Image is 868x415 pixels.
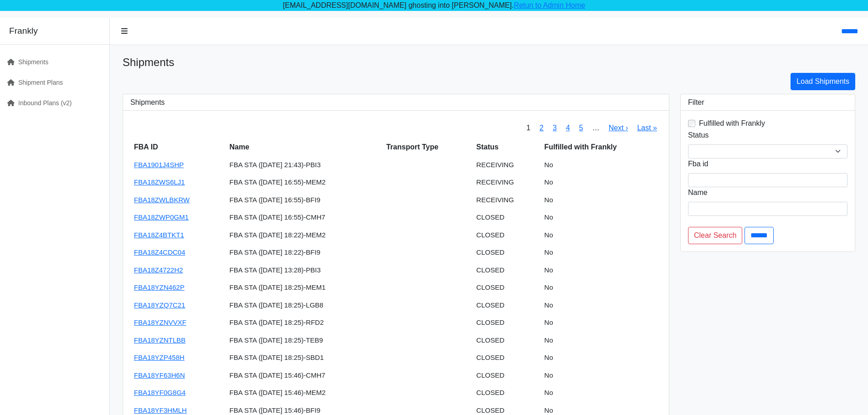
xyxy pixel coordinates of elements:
[609,124,628,132] a: Next ›
[473,261,540,279] td: CLOSED
[522,118,662,138] nav: pager
[134,266,183,274] a: FBA18Z4722H2
[541,244,662,261] td: No
[688,227,742,244] a: Clear Search
[134,371,185,379] a: FBA18YF63H6N
[226,332,382,349] td: FBA STA ([DATE] 18:25)-TEB9
[541,384,662,402] td: No
[688,98,847,107] h3: Filter
[134,406,187,414] a: FBA18YF3HMLH
[383,138,473,156] th: Transport Type
[134,354,185,361] a: FBA18YZP458H
[522,118,535,138] span: 1
[539,124,544,132] a: 2
[541,138,662,156] th: Fulfilled with Frankly
[588,118,604,138] span: …
[553,124,557,132] a: 3
[134,283,185,291] a: FBA18YZN462P
[688,130,709,141] label: Status
[134,178,185,186] a: FBA18ZWS6LJ1
[226,209,382,226] td: FBA STA ([DATE] 16:55)-CMH7
[541,174,662,191] td: No
[226,349,382,367] td: FBA STA ([DATE] 18:25)-SBD1
[688,187,708,198] label: Name
[541,156,662,174] td: No
[473,332,540,349] td: CLOSED
[473,279,540,297] td: CLOSED
[226,138,382,156] th: Name
[473,138,540,156] th: Status
[541,226,662,244] td: No
[134,213,189,221] a: FBA18ZWP0GM1
[473,156,540,174] td: RECEIVING
[134,161,184,169] a: FBA1901J4SHP
[134,336,185,344] a: FBA18YZNTLBB
[473,349,540,367] td: CLOSED
[226,384,382,402] td: FBA STA ([DATE] 15:46)-MEM2
[541,297,662,314] td: No
[134,318,186,326] a: FBA18YZNVVXF
[541,314,662,332] td: No
[226,261,382,279] td: FBA STA ([DATE] 13:28)-PBI3
[541,279,662,297] td: No
[541,209,662,226] td: No
[473,209,540,226] td: CLOSED
[473,297,540,314] td: CLOSED
[226,174,382,191] td: FBA STA ([DATE] 16:55)-MEM2
[541,191,662,209] td: No
[514,1,586,9] a: Retun to Admin Home
[473,367,540,384] td: CLOSED
[473,314,540,332] td: CLOSED
[134,248,185,256] a: FBA18Z4CDC04
[130,98,662,107] h3: Shipments
[123,56,855,69] h1: Shipments
[134,196,190,204] a: FBA18ZWLBKRW
[473,191,540,209] td: RECEIVING
[226,367,382,384] td: FBA STA ([DATE] 15:46)-CMH7
[134,301,185,309] a: FBA18YZQ7C21
[566,124,570,132] a: 4
[699,118,765,129] label: Fulfilled with Frankly
[226,297,382,314] td: FBA STA ([DATE] 18:25)-LGB8
[541,332,662,349] td: No
[637,124,657,132] a: Last »
[226,279,382,297] td: FBA STA ([DATE] 18:25)-MEM1
[473,384,540,402] td: CLOSED
[226,191,382,209] td: FBA STA ([DATE] 16:55)-BFI9
[130,138,226,156] th: FBA ID
[791,73,855,90] a: Load Shipments
[134,231,184,239] a: FBA18Z4BTKT1
[579,124,583,132] a: 5
[226,156,382,174] td: FBA STA ([DATE] 21:43)-PBI3
[226,226,382,244] td: FBA STA ([DATE] 18:22)-MEM2
[541,349,662,367] td: No
[473,226,540,244] td: CLOSED
[473,244,540,261] td: CLOSED
[226,314,382,332] td: FBA STA ([DATE] 18:25)-RFD2
[688,159,708,169] label: Fba id
[541,367,662,384] td: No
[541,261,662,279] td: No
[226,244,382,261] td: FBA STA ([DATE] 18:22)-BFI9
[134,389,185,396] a: FBA18YF0G8G4
[473,174,540,191] td: RECEIVING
